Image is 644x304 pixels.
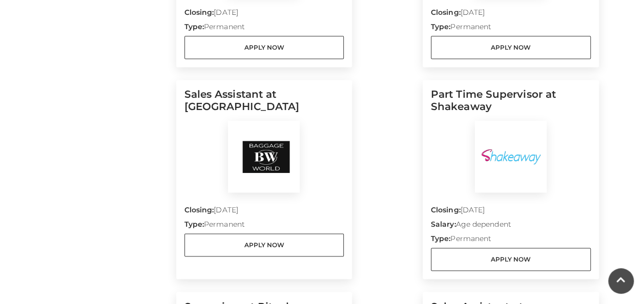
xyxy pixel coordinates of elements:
[475,121,547,192] img: Shakeaway
[431,8,461,17] strong: Closing:
[431,233,591,248] p: Permanent
[431,248,591,271] a: Apply Now
[184,21,344,36] p: Permanent
[184,7,344,21] p: [DATE]
[431,205,461,214] strong: Closing:
[184,205,214,214] strong: Closing:
[184,22,204,31] strong: Type:
[431,7,591,21] p: [DATE]
[431,219,591,233] p: Age dependent
[184,233,344,256] a: Apply Now
[431,22,450,31] strong: Type:
[431,205,591,219] p: [DATE]
[184,88,344,121] h5: Sales Assistant at [GEOGRAPHIC_DATA]
[184,205,344,219] p: [DATE]
[184,219,344,233] p: Permanent
[431,234,450,243] strong: Type:
[184,8,214,17] strong: Closing:
[431,88,591,121] h5: Part Time Supervisor at Shakeaway
[184,36,344,59] a: Apply Now
[228,121,300,192] img: Baggage World
[431,36,591,59] a: Apply Now
[431,21,591,36] p: Permanent
[184,220,204,229] strong: Type:
[431,220,456,229] strong: Salary:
